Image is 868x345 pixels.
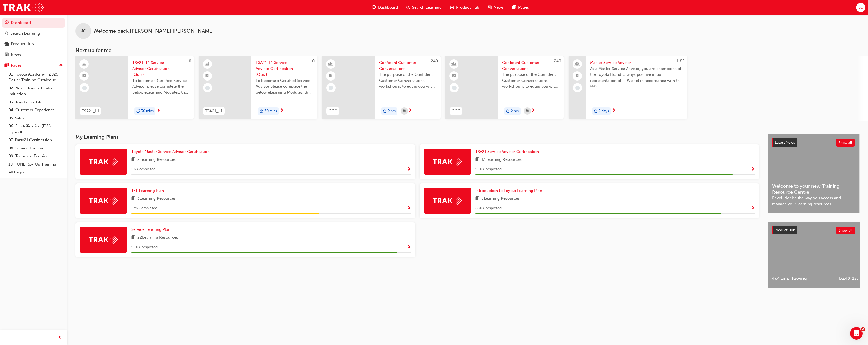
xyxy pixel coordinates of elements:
[502,60,559,72] span: Confident Customer Conversations
[131,188,166,194] a: TFL Learning Plan
[772,276,830,282] span: 4x4 and Towing
[506,108,510,115] span: duration-icon
[452,86,457,90] span: learningRecordVerb_NONE-icon
[3,2,44,13] img: Trak
[378,4,398,11] span: Dashboard
[402,2,446,13] a: search-iconSearch Learning
[407,167,411,172] span: Show Progress
[512,4,516,11] span: pages-icon
[199,56,317,119] a: 0TSA21_L1TSA21_L1 Service Advisor Certification (Quiz)To become a Certified Service Advisor pleas...
[131,227,173,233] a: Service Learning Plan
[475,166,502,172] span: 92 % Completed
[89,236,118,244] img: Trak
[768,134,860,213] a: Latest NewsShow allWelcome to your new Training Resource CentreRevolutionise the way you access a...
[569,56,687,119] a: 1185Master Service AdvisorAs a Master Service Advisor, you are champions of the Toyota Brand, alw...
[772,183,855,195] span: Welcome to your new Training Resource Centre
[475,196,479,202] span: book-icon
[329,86,333,90] span: learningRecordVerb_NONE-icon
[2,50,65,60] a: News
[136,108,140,115] span: duration-icon
[590,83,683,89] span: MAS
[137,234,178,241] span: 22 Learning Resources
[82,86,87,90] span: learningRecordVerb_NONE-icon
[858,4,863,11] span: JC
[403,108,406,114] span: calendar-icon
[850,327,863,340] iframe: Intercom live chat
[475,149,541,155] a: TSA21 Service Advisor Certification
[329,61,332,68] span: learningResourceType_INSTRUCTOR_LED-icon
[456,4,479,11] span: Product Hub
[82,108,99,114] span: TSA21_L1
[75,56,194,119] a: 0TSA21_L1TSA21_L1 Service Advisor Certification (Quiz)To become a Certified Service Advisor pleas...
[81,28,86,34] span: JC
[475,205,502,211] span: 88 % Completed
[6,152,65,160] a: 09. Technical Training
[590,66,683,84] span: As a Master Service Advisor, you are champions of the Toyota Brand, always positive in our repres...
[452,108,460,114] span: CCC
[11,31,40,37] div: Search Learning
[329,108,337,114] span: CCC
[502,72,559,89] span: The purpose of the Confident Customer Conversations workshop is to equip you with tools to commun...
[446,2,483,13] a: car-iconProduct Hub
[433,197,462,205] img: Trak
[531,108,535,113] span: next-icon
[131,205,157,211] span: 67 % Completed
[481,157,522,163] span: 13 Learning Resources
[157,108,160,113] span: next-icon
[407,245,411,250] span: Show Progress
[407,206,411,211] span: Show Progress
[131,149,212,155] a: Toyota Master Service Advisor Certification
[131,188,164,193] span: TFL Learning Plan
[82,61,86,68] span: learningResourceType_ELEARNING-icon
[2,61,65,70] button: Pages
[322,56,441,119] a: 240CCCConfident Customer ConversationsThe purpose of the Confident Customer Conversations worksho...
[6,84,65,98] a: 02. New - Toyota Dealer Induction
[75,134,759,140] h3: My Learning Plans
[483,2,508,13] a: news-iconNews
[488,4,492,11] span: news-icon
[205,86,210,90] span: learningRecordVerb_NONE-icon
[5,53,9,57] span: news-icon
[575,86,580,90] span: learningRecordVerb_NONE-icon
[751,166,755,173] button: Show Progress
[445,56,564,119] a: 240CCCConfident Customer ConversationsThe purpose of the Confident Customer Conversations worksho...
[768,222,835,288] a: 4x4 and Towing
[576,73,579,79] span: booktick-icon
[406,4,410,11] span: search-icon
[2,17,65,61] button: DashboardSearch LearningProduct HubNews
[205,61,209,68] span: learningResourceType_ELEARNING-icon
[772,195,855,207] span: Revolutionise the way you access and manage your learning resources.
[2,18,65,28] a: Dashboard
[205,73,209,79] span: booktick-icon
[576,61,579,68] span: people-icon
[89,158,118,166] img: Trak
[137,157,176,163] span: 2 Learning Resources
[407,166,411,173] button: Show Progress
[6,136,65,144] a: 07. Parts21 Certification
[6,114,65,122] a: 05. Sales
[372,4,376,11] span: guage-icon
[5,42,9,47] span: car-icon
[494,4,504,11] span: News
[67,47,868,53] h3: Next up for me
[189,59,191,63] span: 0
[5,63,9,68] span: pages-icon
[407,244,411,251] button: Show Progress
[452,61,456,68] span: learningResourceType_INSTRUCTOR_LED-icon
[526,108,529,114] span: calendar-icon
[59,62,63,69] span: up-icon
[383,108,387,115] span: duration-icon
[6,168,65,176] a: All Pages
[329,73,332,79] span: booktick-icon
[137,196,176,202] span: 3 Learning Resources
[751,205,755,212] button: Show Progress
[132,60,190,78] span: TSA21_L1 Service Advisor Certification (Quiz)
[6,122,65,136] a: 06. Electrification (EV & Hybrid)
[2,39,65,49] a: Product Hub
[6,70,65,84] a: 01. Toyota Academy - 2025 Dealer Training Catalogue
[431,59,438,63] span: 240
[388,108,396,114] span: 2 hrs
[131,244,158,250] span: 95 % Completed
[407,205,411,212] button: Show Progress
[131,149,210,154] span: Toyota Master Service Advisor Certification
